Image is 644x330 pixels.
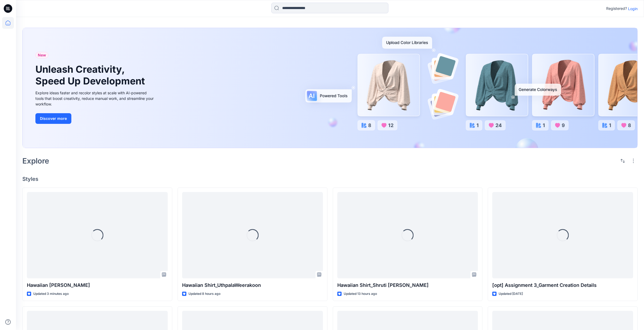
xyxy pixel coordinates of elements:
[22,176,638,182] h4: Styles
[188,291,220,297] p: Updated 8 hours ago
[337,282,478,289] p: Hawaiian Shirt_Shruti [PERSON_NAME]
[606,5,627,12] p: Registered?
[628,6,638,11] p: Login
[182,282,323,289] p: Hawaiian Shirt_UthpalaWeerakoon
[344,291,377,297] p: Updated 13 hours ago
[35,90,155,107] div: Explore ideas faster and recolor styles at scale with AI-powered tools that boost creativity, red...
[499,291,523,297] p: Updated [DATE]
[22,157,49,165] h2: Explore
[35,113,71,124] button: Discover more
[35,64,147,87] h1: Unleash Creativity, Speed Up Development
[27,282,168,289] p: Hawaiian [PERSON_NAME]
[492,282,633,289] p: [opt] Assignment 3_Garment Creation Details
[38,52,46,58] span: New
[35,113,155,124] a: Discover more
[33,291,69,297] p: Updated 3 minutes ago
